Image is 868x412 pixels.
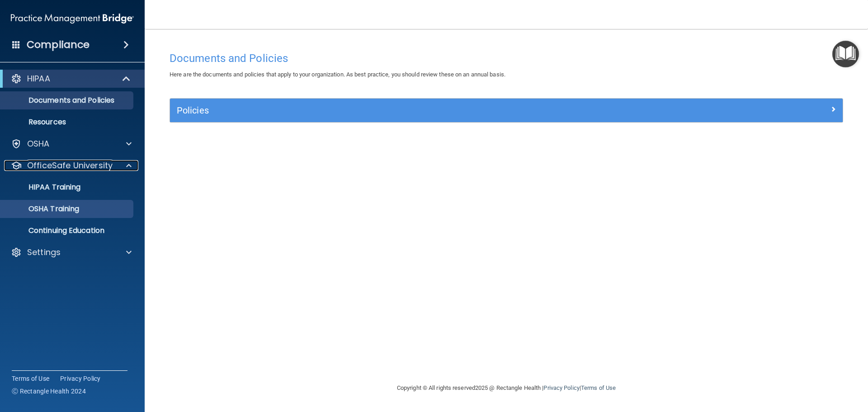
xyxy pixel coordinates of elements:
[27,160,113,171] p: OfficeSafe University
[6,204,79,213] p: OSHA Training
[27,38,90,51] h4: Compliance
[11,247,132,258] a: Settings
[543,384,579,391] a: Privacy Policy
[581,384,616,391] a: Terms of Use
[11,9,134,28] img: PMB logo
[712,348,857,384] iframe: Drift Widget Chat Controller
[11,73,131,84] a: HIPAA
[6,96,129,105] p: Documents and Policies
[11,138,132,149] a: OSHA
[170,52,843,64] h4: Documents and Policies
[177,105,668,115] h5: Policies
[11,160,132,171] a: OfficeSafe University
[12,374,49,383] a: Terms of Use
[27,138,50,149] p: OSHA
[27,247,61,258] p: Settings
[12,387,86,396] span: Ⓒ Rectangle Health 2024
[6,226,129,235] p: Continuing Education
[832,41,859,67] button: Open Resource Center
[170,71,505,78] span: Here are the documents and policies that apply to your organization. As best practice, you should...
[6,183,80,192] p: HIPAA Training
[27,73,50,84] p: HIPAA
[6,118,129,127] p: Resources
[177,103,836,118] a: Policies
[60,374,101,383] a: Privacy Policy
[341,374,671,403] div: Copyright © All rights reserved 2025 @ Rectangle Health | |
